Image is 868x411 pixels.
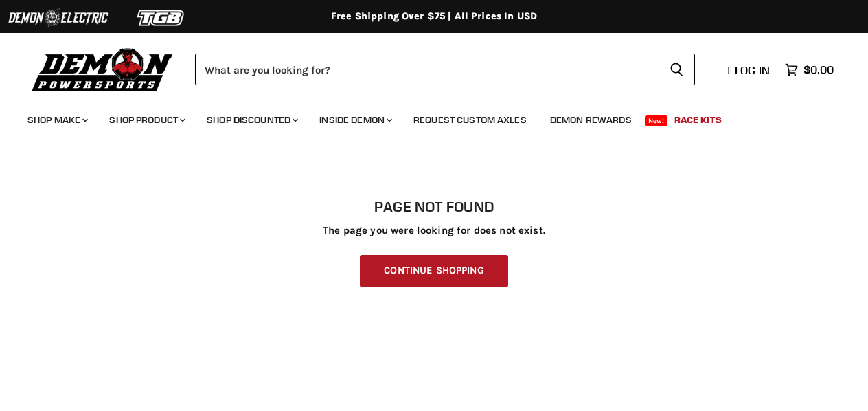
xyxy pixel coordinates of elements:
[722,64,778,76] a: Log in
[309,106,400,134] a: Inside Demon
[7,5,110,31] img: Demon Electric Logo 2
[735,63,770,77] span: Log in
[360,255,507,287] a: Continue Shopping
[17,100,830,134] ul: Main menu
[403,106,537,134] a: Request Custom Axles
[645,115,668,126] span: New!
[778,60,841,80] a: $0.00
[803,63,834,76] span: $0.00
[99,106,194,134] a: Shop Product
[27,225,841,236] p: The page you were looking for does not exist.
[195,54,695,85] form: Product
[196,106,306,134] a: Shop Discounted
[27,199,841,215] h1: Page not found
[195,54,659,85] input: Search
[664,106,732,134] a: Race Kits
[27,45,178,93] img: Demon Powersports
[110,5,213,31] img: TGB Logo 2
[659,54,695,85] button: Search
[17,106,96,134] a: Shop Make
[540,106,642,134] a: Demon Rewards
